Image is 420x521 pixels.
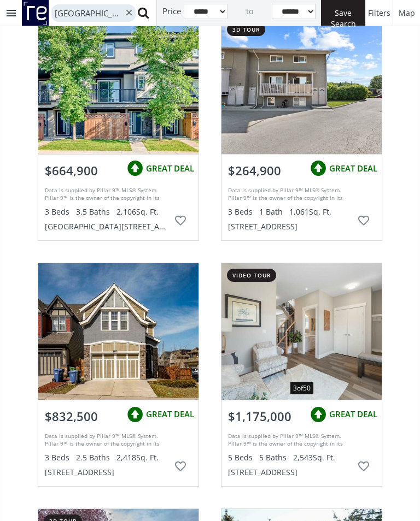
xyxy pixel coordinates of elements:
[45,408,98,425] span: $832,500
[38,263,199,400] div: 158 Masters Point SE, Calgary, AB T3M2B5
[221,17,382,154] div: 8112 36 Avenue NW #19, Calgary, AB T3B 3P3
[45,432,169,448] div: Data is supplied by Pillar 9™ MLS® System. Pillar 9™ is the owner of the copyright in its MLS® Sy...
[45,186,169,203] div: Data is supplied by Pillar 9™ MLS® System. Pillar 9™ is the owner of the copyright in its MLS® Sy...
[228,162,281,179] span: $264,900
[221,263,382,400] div: 100 Cambrian Drive NW, Calgary, AB T2K 1P2
[329,408,377,420] span: GREAT DEAL
[399,8,415,19] span: Map
[228,452,253,463] span: 5 Beds
[329,163,377,174] span: GREAT DEAL
[76,206,110,217] span: 3.5 Baths
[124,157,146,179] img: rating icon
[146,163,194,174] span: GREAT DEAL
[307,404,329,425] img: rating icon
[307,157,329,179] img: rating icon
[290,382,313,394] div: 3 of 50
[228,432,352,448] div: Data is supplied by Pillar 9™ MLS® System. Pillar 9™ is the owner of the copyright in its MLS® Sy...
[228,206,253,217] span: 3 Beds
[227,23,265,36] div: 3d tour
[45,467,169,478] div: [STREET_ADDRESS]
[246,6,253,17] span: to
[45,221,169,232] div: [GEOGRAPHIC_DATA][STREET_ADDRESS]
[210,252,393,498] a: 3of50video tour$1,175,000rating iconGREAT DEALData is supplied by Pillar 9™ MLS® System. Pillar 9...
[293,452,335,463] span: 2,543 Sq. Ft.
[210,6,393,252] a: 3d tour$264,900rating iconGREAT DEALData is supplied by Pillar 9™ MLS® System. Pillar 9™ is the o...
[259,206,283,217] span: 1 Bath
[76,452,110,463] span: 2.5 Baths
[228,221,352,232] div: [STREET_ADDRESS]
[116,452,159,463] span: 2,418 Sq. Ft.
[116,206,159,217] span: 2,106 Sq. Ft.
[38,17,199,154] div: 1812 47 Street NW, Calgary, AB T3B 0P5
[228,186,352,203] div: Data is supplied by Pillar 9™ MLS® System. Pillar 9™ is the owner of the copyright in its MLS® Sy...
[27,6,210,252] a: $664,900rating iconGREAT DEALData is supplied by Pillar 9™ MLS® System. Pillar 9™ is the owner of...
[227,269,276,282] div: video tour
[146,408,194,420] span: GREAT DEAL
[45,206,69,217] span: 3 Beds
[162,5,181,17] span: Price
[368,8,390,19] span: Filters
[259,452,287,463] span: 5 Baths
[228,467,352,478] div: [STREET_ADDRESS]
[51,4,136,22] div: [GEOGRAPHIC_DATA]
[45,452,69,463] span: 3 Beds
[45,162,98,179] span: $664,900
[27,252,210,498] a: $832,500rating iconGREAT DEALData is supplied by Pillar 9™ MLS® System. Pillar 9™ is the owner of...
[228,408,291,425] span: $1,175,000
[124,404,146,425] img: rating icon
[289,206,331,217] span: 1,061 Sq. Ft.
